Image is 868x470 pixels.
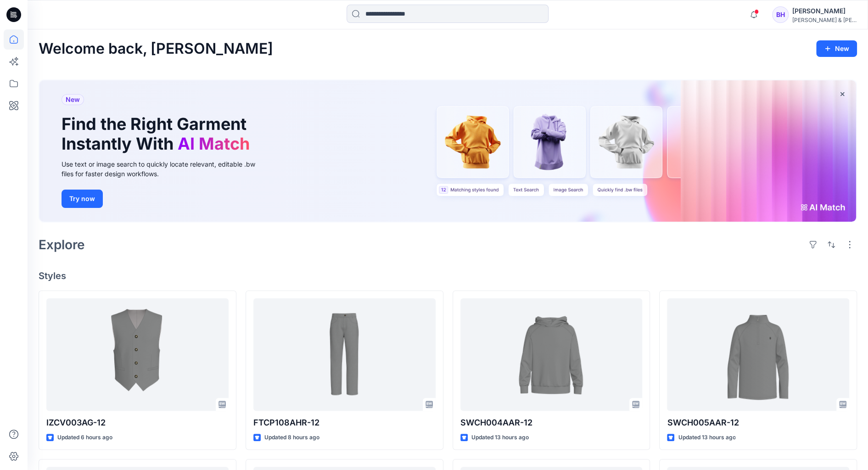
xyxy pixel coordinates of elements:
[46,298,229,411] a: IZCV003AG-12
[667,298,849,411] a: SWCH005AAR-12
[253,416,436,429] p: FTCP108AHR-12
[46,416,229,429] p: IZCV003AG-12
[62,159,268,179] div: Use text or image search to quickly locate relevant, editable .bw files for faster design workflows.
[62,114,254,154] h1: Find the Right Garment Instantly With
[39,237,85,252] h2: Explore
[62,190,103,208] button: Try now
[39,270,857,281] h4: Styles
[39,40,273,57] h2: Welcome back, [PERSON_NAME]
[264,433,319,442] p: Updated 8 hours ago
[460,298,643,411] a: SWCH004AAR-12
[772,6,789,23] div: BH
[178,134,250,154] span: AI Match
[678,433,735,442] p: Updated 13 hours ago
[253,298,436,411] a: FTCP108AHR-12
[667,416,849,429] p: SWCH005AAR-12
[66,94,80,105] span: New
[792,6,857,17] div: [PERSON_NAME]
[792,17,857,23] div: [PERSON_NAME] & [PERSON_NAME]
[460,416,643,429] p: SWCH004AAR-12
[816,40,857,57] button: New
[57,433,112,442] p: Updated 6 hours ago
[471,433,529,442] p: Updated 13 hours ago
